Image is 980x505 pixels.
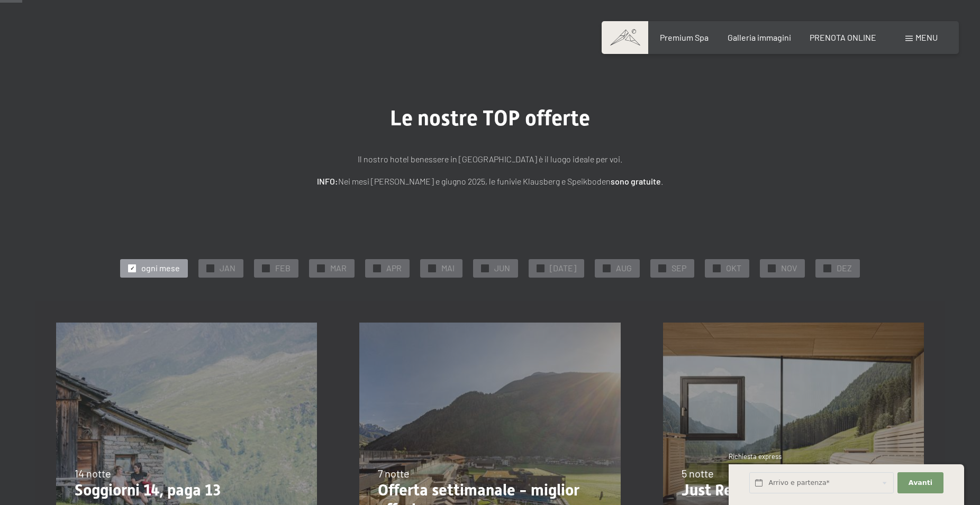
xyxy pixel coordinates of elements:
button: Avanti [897,472,943,494]
span: ✓ [770,264,774,272]
span: FEB [275,262,291,274]
span: 7 notte [378,467,410,480]
span: SEP [672,262,686,274]
span: NOV [781,262,797,274]
span: ogni mese [141,262,180,274]
p: Il nostro hotel benessere in [GEOGRAPHIC_DATA] è il luogo ideale per voi. [225,152,755,166]
span: ✓ [483,264,487,272]
span: Avanti [909,478,932,488]
span: 5 notte [682,467,714,480]
span: ✓ [319,264,323,272]
span: 14 notte [75,467,111,480]
span: [DATE] [550,262,576,274]
span: JUN [494,262,510,274]
span: ✓ [430,264,434,272]
span: MAI [441,262,455,274]
span: JAN [220,262,235,274]
a: Galleria immagini [728,32,791,42]
p: Just Relax // 5=4 [682,481,905,500]
span: ✓ [208,264,213,272]
a: Premium Spa [660,32,709,42]
span: Richiesta express [729,452,782,461]
p: Nei mesi [PERSON_NAME] e giugno 2025, le funivie Klausberg e Speikboden . [225,175,755,188]
span: DEZ [837,262,852,274]
span: MAR [330,262,347,274]
p: Soggiorni 14, paga 13 [75,481,298,500]
span: ✓ [264,264,268,272]
span: AUG [616,262,632,274]
span: ✓ [825,264,830,272]
span: ✓ [605,264,609,272]
span: APR [386,262,402,274]
span: ✓ [715,264,719,272]
span: OKT [726,262,741,274]
span: ✓ [539,264,543,272]
strong: sono gratuite [611,176,661,186]
span: ✓ [660,264,665,272]
span: Le nostre TOP offerte [390,106,590,131]
span: Menu [915,32,938,42]
strong: INFO: [317,176,338,186]
a: PRENOTA ONLINE [810,32,876,42]
span: ✓ [375,264,379,272]
span: ✓ [130,264,134,272]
